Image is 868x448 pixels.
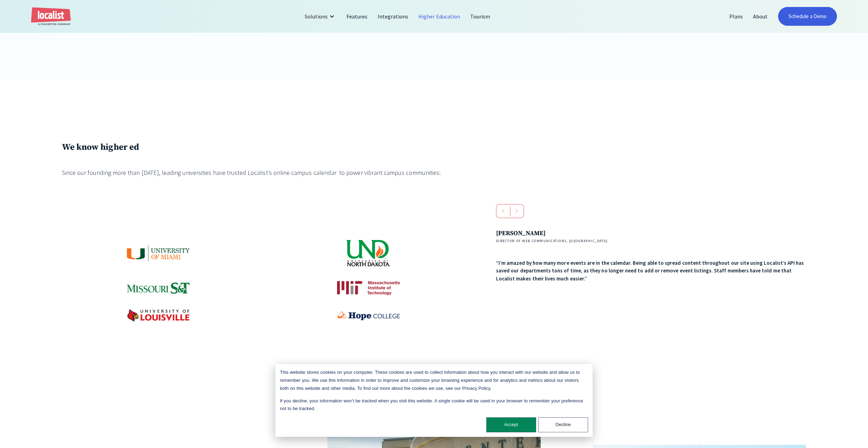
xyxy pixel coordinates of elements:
[127,309,190,322] img: University of Louisville logo
[510,204,524,218] div: next slide
[127,245,190,261] img: University of Miami logo
[127,283,190,293] img: Missouri S&T logo
[465,8,495,25] a: Tourism
[337,281,400,295] img: Massachusetts Institute of Technology logo
[496,204,806,290] div: carousel
[538,417,588,432] button: Decline
[724,8,748,25] a: Plans
[778,7,837,26] a: Schedule a Demo
[413,8,465,25] a: Higher Education
[748,8,773,25] a: About
[305,12,328,21] div: Solutions
[337,311,400,320] img: Hope College logo
[373,8,413,25] a: Integrations
[62,168,465,177] div: Since our founding more than [DATE], leading universities have trusted Localist’s online campus c...
[496,229,546,237] strong: [PERSON_NAME]
[496,259,806,283] div: “I’m amazed by how many more events are in the calendar. Being able to spread content throughout ...
[342,8,373,25] a: Features
[496,229,806,283] div: 1 of 3
[280,397,588,413] p: If you decline, your information won’t be tracked when you visit this website. A single cookie wi...
[275,364,593,437] div: Cookie banner
[299,8,342,25] div: Solutions
[62,142,465,153] h3: We know higher ed
[486,417,536,432] button: Accept
[496,238,806,244] h4: Director of Web Communications, [GEOGRAPHIC_DATA]
[280,369,588,392] p: This website stores cookies on your computer. These cookies are used to collect information about...
[496,204,510,218] div: previous slide
[31,7,71,26] a: home
[346,239,391,267] img: University of North Dakota logo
